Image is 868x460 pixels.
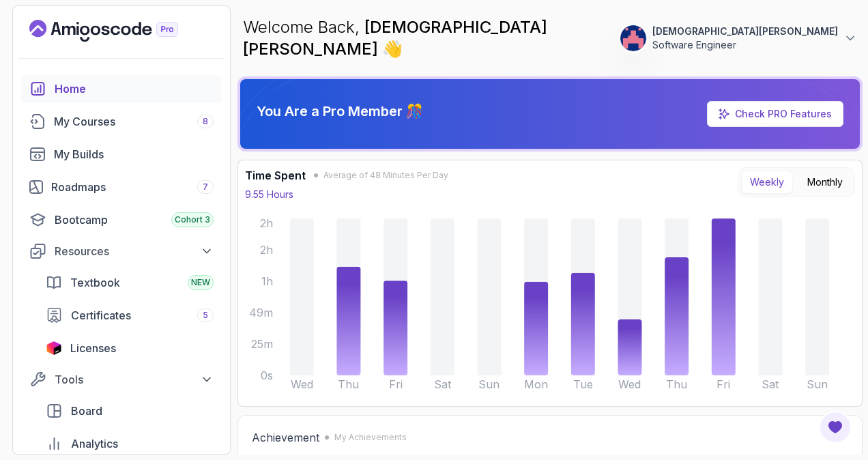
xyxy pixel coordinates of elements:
[434,378,452,391] tspan: Sat
[54,113,214,130] div: My Courses
[70,340,116,356] span: Licenses
[21,75,222,102] a: home
[55,371,214,388] div: Tools
[260,244,273,257] tspan: 2h
[252,429,319,446] h2: Achievement
[203,310,208,321] span: 5
[249,306,273,319] tspan: 49m
[71,307,131,324] span: Certificates
[55,81,214,97] div: Home
[46,341,62,355] img: jetbrains icon
[573,378,593,391] tspan: Tue
[245,167,306,184] h3: Time Spent
[21,141,222,168] a: builds
[717,378,730,391] tspan: Fri
[338,378,359,391] tspan: Thu
[243,16,598,60] p: Welcome Back,
[798,171,852,194] button: Monthly
[21,239,222,263] button: Resources
[54,146,214,162] div: My Builds
[243,17,547,59] span: [DEMOGRAPHIC_DATA][PERSON_NAME]
[524,378,548,391] tspan: Mon
[741,171,793,194] button: Weekly
[389,378,403,391] tspan: Fri
[38,302,222,329] a: certificates
[620,25,857,52] button: user profile image[DEMOGRAPHIC_DATA][PERSON_NAME]Software Engineer
[257,102,423,121] p: You Are a Pro Member 🎊
[261,369,273,382] tspan: 0s
[381,38,403,60] span: 👋
[618,378,641,391] tspan: Wed
[71,435,118,452] span: Analytics
[55,243,214,259] div: Resources
[478,378,500,391] tspan: Sun
[38,269,222,296] a: textbook
[21,108,222,135] a: courses
[261,275,273,288] tspan: 1h
[175,214,210,225] span: Cohort 3
[51,179,214,195] div: Roadmaps
[652,25,838,38] p: [DEMOGRAPHIC_DATA][PERSON_NAME]
[38,397,222,425] a: board
[251,338,273,351] tspan: 25m
[735,108,832,119] a: Check PRO Features
[203,182,208,192] span: 7
[652,38,838,52] p: Software Engineer
[21,173,222,201] a: roadmaps
[21,367,222,392] button: Tools
[334,432,407,443] p: My Achievements
[55,212,214,228] div: Bootcamp
[38,430,222,457] a: analytics
[707,101,843,127] a: Check PRO Features
[70,274,120,291] span: Textbook
[245,188,293,201] p: 9.55 Hours
[762,378,779,391] tspan: Sat
[38,334,222,362] a: licenses
[71,403,102,419] span: Board
[819,411,852,444] button: Open Feedback Button
[666,378,687,391] tspan: Thu
[29,20,209,42] a: Landing page
[260,217,273,230] tspan: 2h
[21,206,222,233] a: bootcamp
[807,378,828,391] tspan: Sun
[203,116,208,127] span: 8
[191,277,210,288] span: NEW
[291,378,313,391] tspan: Wed
[620,25,646,51] img: user profile image
[323,170,448,181] span: Average of 48 Minutes Per Day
